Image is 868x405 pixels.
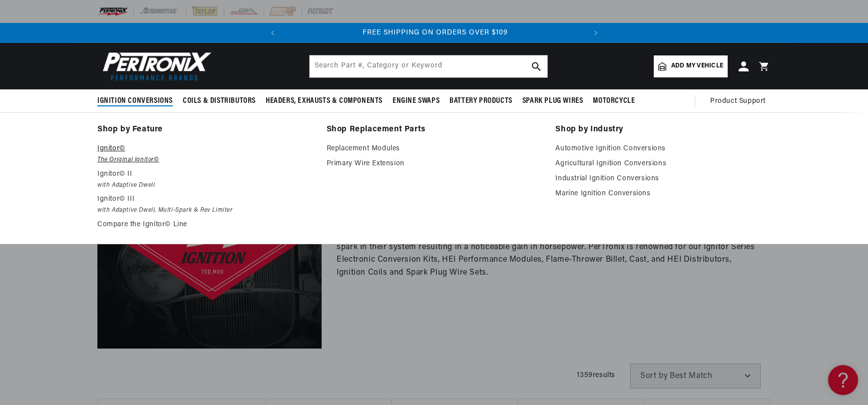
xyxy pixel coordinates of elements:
a: Ignitor© The Original Ignitor© [97,143,313,165]
select: Sort by [630,364,761,389]
a: Agricultural Ignition Conversions [555,158,771,170]
summary: Ignition Conversions [97,89,178,113]
div: Announcement [284,27,587,38]
a: Shop by Feature [97,123,313,137]
a: Ignitor© II with Adaptive Dwell [97,168,313,191]
em: with Adaptive Dwell, Multi-Spark & Rev Limiter [97,205,313,216]
span: 1359 results [577,372,615,379]
button: Translation missing: en.sections.announcements.next_announcement [586,23,606,43]
p: Ignitor© III [97,193,313,205]
summary: Coils & Distributors [178,89,261,113]
a: Industrial Ignition Conversions [555,173,771,185]
summary: Engine Swaps [388,89,444,113]
p: Ignitor© [97,143,313,155]
a: Shop by Industry [555,123,771,137]
button: search button [525,55,547,77]
span: Engine Swaps [393,96,439,106]
a: Automotive Ignition Conversions [555,143,771,155]
summary: Motorcycle [588,89,640,113]
a: Marine Ignition Conversions [555,188,771,200]
span: Motorcycle [593,96,635,106]
p: Ignitor© II [97,168,313,180]
a: Compare the Ignitor© Line [97,219,313,231]
a: Ignitor© III with Adaptive Dwell, Multi-Spark & Rev Limiter [97,193,313,216]
summary: Product Support [710,89,771,113]
img: Pertronix [97,49,212,83]
span: Headers, Exhausts & Components [266,96,383,106]
em: with Adaptive Dwell [97,180,313,191]
summary: Spark Plug Wires [517,89,588,113]
em: The Original Ignitor© [97,155,313,165]
summary: Headers, Exhausts & Components [261,89,388,113]
span: Product Support [710,96,766,107]
summary: Battery Products [444,89,517,113]
input: Search Part #, Category or Keyword [310,55,547,77]
slideshow-component: Translation missing: en.sections.announcements.announcement_bar [72,23,796,43]
p: PerTronix manufactures the aftermarket's finest ignition products for enthusiasts who want to upg... [337,228,756,279]
span: Ignition Conversions [97,96,173,106]
a: Shop Replacement Parts [327,123,542,137]
a: Add my vehicle [654,55,728,77]
span: Sort by [640,372,668,380]
span: Coils & Distributors [183,96,256,106]
span: Battery Products [449,96,512,106]
button: Translation missing: en.sections.announcements.previous_announcement [263,23,283,43]
a: Replacement Modules [327,143,542,155]
a: Primary Wire Extension [327,158,542,170]
span: Spark Plug Wires [522,96,583,106]
span: FREE SHIPPING ON ORDERS OVER $109 [363,29,508,36]
span: Add my vehicle [671,61,723,71]
div: 2 of 2 [284,27,587,38]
